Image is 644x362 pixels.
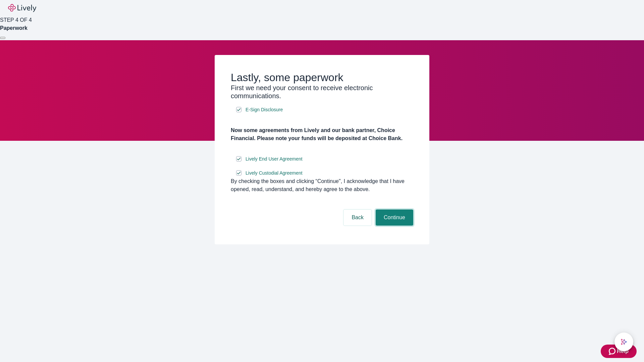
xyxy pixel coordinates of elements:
[231,126,413,142] h4: Now some agreements from Lively and our bank partner, Choice Financial. Please note your funds wi...
[244,169,304,177] a: e-sign disclosure document
[621,339,627,345] svg: Lively AI Assistant
[231,84,413,100] h3: First we need your consent to receive electronic communications.
[617,347,629,355] span: Help
[609,347,617,355] svg: Zendesk support icon
[246,156,303,163] span: Lively End User Agreement
[246,170,303,177] span: Lively Custodial Agreement
[246,106,283,113] span: E-Sign Disclosure
[601,345,637,358] button: Zendesk support iconHelp
[244,106,284,114] a: e-sign disclosure document
[343,209,372,226] button: Back
[614,333,633,351] button: chat
[244,155,304,163] a: e-sign disclosure document
[376,209,413,226] button: Continue
[231,177,413,193] div: By checking the boxes and clicking “Continue", I acknowledge that I have opened, read, understand...
[231,71,413,84] h2: Lastly, some paperwork
[8,4,36,12] img: Lively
